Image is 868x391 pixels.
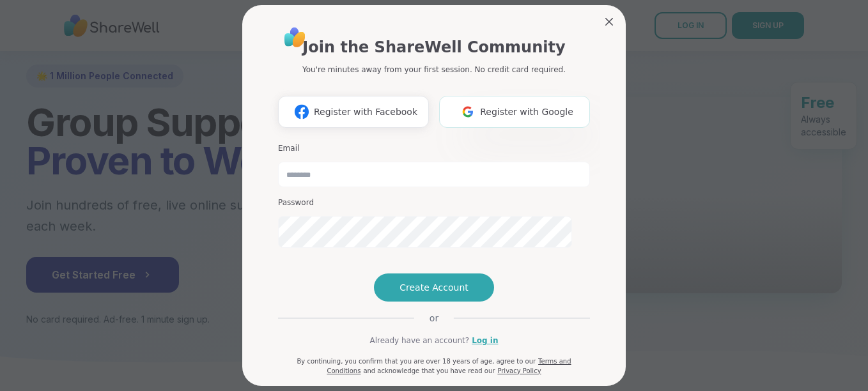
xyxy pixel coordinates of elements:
span: Create Account [399,281,469,294]
span: Register with Facebook [314,105,417,119]
a: Terms and Conditions [327,358,571,374]
span: Register with Google [480,105,573,119]
h3: Password [278,197,590,208]
a: Privacy Policy [497,367,541,374]
span: Already have an account? [369,335,469,346]
a: Log in [472,335,498,346]
button: Create Account [374,273,494,302]
h3: Email [278,143,590,154]
h1: Join the ShareWell Community [302,36,565,59]
button: Register with Facebook [278,96,429,128]
p: You're minutes away from your first session. No credit card required. [302,64,566,75]
button: Register with Google [439,96,590,128]
img: ShareWell Logomark [290,100,314,123]
span: and acknowledge that you have read our [363,367,495,374]
span: By continuing, you confirm that you are over 18 years of age, agree to our [297,358,536,365]
img: ShareWell Logomark [456,100,480,123]
img: ShareWell Logo [281,23,309,52]
span: or [414,312,454,325]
